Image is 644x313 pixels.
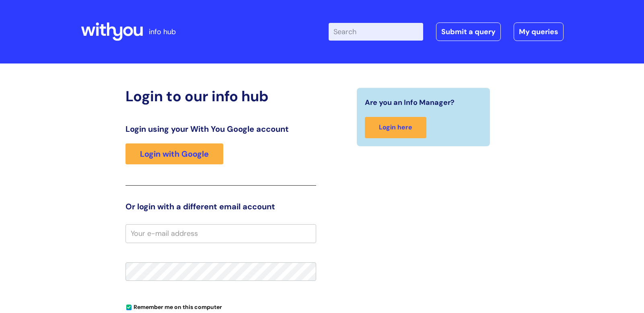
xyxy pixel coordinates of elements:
[365,117,426,138] a: Login here
[329,23,423,41] input: Search
[126,224,316,243] input: Your e-mail address
[126,202,316,211] h3: Or login with a different email account
[365,96,455,109] span: Are you an Info Manager?
[436,23,501,41] a: Submit a query
[126,124,316,134] h3: Login using your With You Google account
[126,300,316,313] div: You can uncheck this option if you're logging in from a shared device
[126,302,222,311] label: Remember me on this computer
[126,305,132,310] input: Remember me on this computer
[514,23,564,41] a: My queries
[149,25,176,38] p: info hub
[126,143,223,164] a: Login with Google
[126,88,316,105] h2: Login to our info hub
